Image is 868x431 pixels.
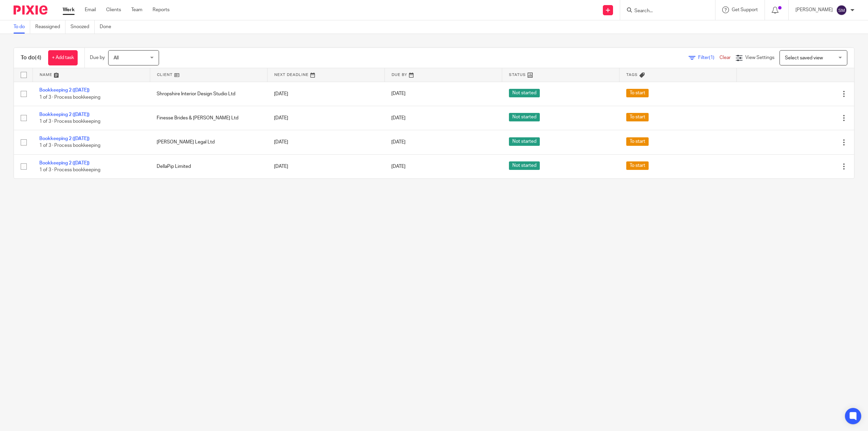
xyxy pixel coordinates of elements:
span: (1) [709,55,714,60]
span: Not started [509,89,540,97]
span: Not started [509,113,540,121]
a: Reports [153,6,170,13]
a: Snoozed [71,20,95,34]
span: Filter [698,55,719,60]
td: DellaPip Limited [150,154,267,178]
a: Clients [106,6,121,13]
a: Bookkeeping 2 ([DATE]) [39,161,90,165]
span: View Settings [745,55,774,60]
a: + Add task [48,50,78,65]
h1: To do [21,54,41,61]
span: [DATE] [391,140,406,144]
span: Not started [509,161,540,170]
span: (4) [35,55,41,60]
span: Get Support [732,7,758,12]
span: To start [626,161,649,170]
a: Bookkeeping 2 ([DATE]) [39,88,90,93]
a: Email [85,6,96,13]
span: Select saved view [785,56,823,60]
span: All [114,56,119,60]
span: [DATE] [391,164,406,169]
a: To do [14,20,30,34]
a: Bookkeeping 2 ([DATE]) [39,136,90,141]
a: Clear [719,55,731,60]
p: Due by [90,54,105,61]
td: Shropshire Interior Design Studio Ltd [150,82,267,106]
p: [PERSON_NAME] [795,6,833,13]
td: [DATE] [267,106,384,130]
span: [DATE] [391,92,406,96]
a: Work [63,6,75,13]
span: To start [626,113,649,121]
span: 1 of 3 · Process bookkeeping [39,95,100,100]
span: Tags [626,73,638,77]
img: svg%3E [836,5,847,16]
span: To start [626,137,649,146]
td: [DATE] [267,154,384,178]
td: Finesse Brides & [PERSON_NAME] Ltd [150,106,267,130]
span: Not started [509,137,540,146]
span: To start [626,89,649,97]
a: Reassigned [35,20,65,34]
span: 1 of 3 · Process bookkeeping [39,168,100,172]
td: [PERSON_NAME] Legal Ltd [150,130,267,154]
td: [DATE] [267,130,384,154]
span: [DATE] [391,116,406,120]
a: Bookkeeping 2 ([DATE]) [39,112,90,117]
td: [DATE] [267,82,384,106]
input: Search [634,8,695,14]
a: Team [131,6,142,13]
a: Done [100,20,116,34]
span: 1 of 3 · Process bookkeeping [39,143,100,148]
span: 1 of 3 · Process bookkeeping [39,119,100,124]
img: Pixie [14,5,47,15]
